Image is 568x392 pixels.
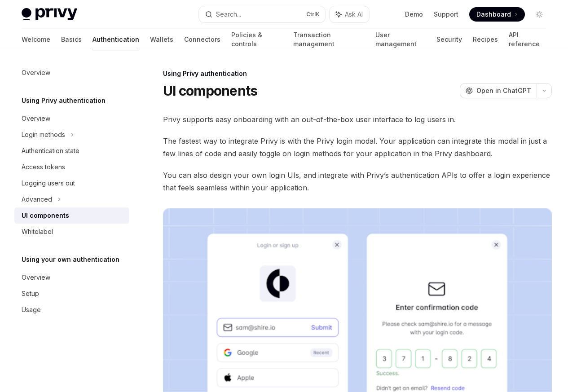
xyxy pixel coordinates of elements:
div: Search... [216,9,241,20]
a: Setup [14,286,129,302]
a: Logging users out [14,175,129,191]
div: Setup [22,288,39,299]
a: Overview [14,65,129,81]
a: Welcome [22,29,50,50]
span: Ctrl K [306,11,320,18]
div: Advanced [22,194,52,205]
button: Ask AI [330,6,369,22]
a: Policies & controls [231,29,282,50]
span: You can also design your own login UIs, and integrate with Privy’s authentication APIs to offer a... [163,169,552,194]
a: Authentication [92,29,139,50]
div: Logging users out [22,178,75,189]
a: User management [375,29,426,50]
span: The fastest way to integrate Privy is with the Privy login modal. Your application can integrate ... [163,135,552,160]
a: Demo [405,10,423,19]
a: Wallets [150,29,173,50]
div: Usage [22,304,41,315]
a: Overview [14,110,129,127]
span: Ask AI [345,10,363,19]
a: API reference [509,29,546,50]
span: Open in ChatGPT [476,86,531,95]
button: Search...CtrlK [199,6,325,22]
a: Whitelabel [14,224,129,240]
a: Connectors [184,29,220,50]
div: Overview [22,272,50,283]
div: Access tokens [22,162,65,172]
div: Login methods [22,129,65,140]
button: Open in ChatGPT [460,83,537,98]
a: Basics [61,29,82,50]
div: Authentication state [22,145,79,156]
h5: Using Privy authentication [22,95,106,106]
button: Toggle dark mode [532,7,546,22]
a: Overview [14,269,129,286]
span: Privy supports easy onboarding with an out-of-the-box user interface to log users in. [163,113,552,126]
a: UI components [14,207,129,224]
div: Overview [22,113,50,124]
div: Overview [22,67,50,78]
a: Dashboard [469,7,525,22]
a: Security [436,29,462,50]
a: Authentication state [14,143,129,159]
h5: Using your own authentication [22,254,119,265]
a: Usage [14,302,129,318]
div: UI components [22,210,69,221]
a: Access tokens [14,159,129,175]
div: Using Privy authentication [163,69,552,78]
a: Transaction management [293,29,364,50]
span: Dashboard [476,10,511,19]
a: Recipes [473,29,498,50]
div: Whitelabel [22,226,53,237]
img: light logo [22,8,77,21]
a: Support [434,10,458,19]
h1: UI components [163,83,257,99]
